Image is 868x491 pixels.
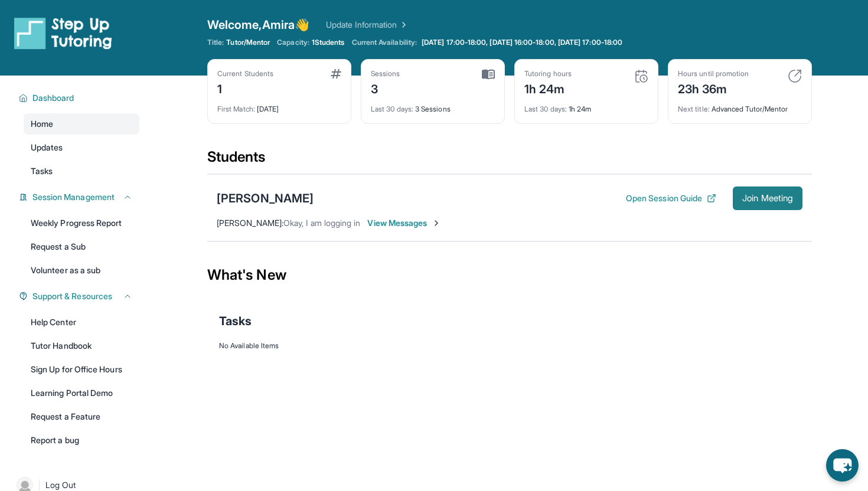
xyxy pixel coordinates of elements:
span: Dashboard [32,92,74,104]
div: Students [207,148,812,174]
button: Support & Resources [28,290,132,302]
span: Updates [31,142,63,153]
a: [DATE] 17:00-18:00, [DATE] 16:00-18:00, [DATE] 17:00-18:00 [419,38,625,47]
span: 1 Students [312,38,345,47]
div: 1h 24m [524,78,572,97]
span: Title: [207,38,224,47]
a: Updates [24,137,139,158]
img: logo [14,17,112,50]
a: Request a Sub [24,236,139,257]
a: Request a Feature [24,406,139,427]
button: chat-button [826,449,859,482]
span: Tutor/Mentor [226,38,270,47]
img: Chevron-Right [432,218,441,228]
a: Home [24,113,139,135]
span: Next title : [678,104,710,113]
div: 1 [217,78,273,97]
button: Open Session Guide [626,192,716,204]
span: Welcome, Amira 👋 [207,17,309,33]
button: Dashboard [28,92,132,104]
a: Help Center [24,312,139,333]
div: Current Students [217,69,273,78]
span: Tasks [219,313,252,329]
div: 23h 36m [678,78,749,97]
span: Log Out [45,479,76,491]
div: [DATE] [217,97,341,114]
div: Tutoring hours [524,69,572,78]
a: Report a bug [24,430,139,451]
div: 3 Sessions [371,97,495,114]
span: Tasks [31,165,53,177]
a: Weekly Progress Report [24,212,139,234]
a: Update Information [326,19,409,31]
div: Advanced Tutor/Mentor [678,97,802,114]
span: View Messages [367,217,441,229]
span: Okay, I am logging in [283,218,360,228]
a: Tasks [24,161,139,182]
div: Hours until promotion [678,69,749,78]
span: Last 30 days : [371,104,413,113]
div: No Available Items [219,341,800,351]
div: What's New [207,249,812,301]
span: Capacity: [277,38,309,47]
span: [DATE] 17:00-18:00, [DATE] 16:00-18:00, [DATE] 17:00-18:00 [422,38,622,47]
button: Join Meeting [733,186,802,210]
a: Tutor Handbook [24,335,139,356]
a: Sign Up for Office Hours [24,359,139,380]
div: 3 [371,78,400,97]
span: Support & Resources [32,290,112,302]
img: Chevron Right [397,19,409,31]
span: First Match : [217,104,255,113]
img: card [788,69,802,83]
span: Session Management [32,191,115,203]
a: Volunteer as a sub [24,260,139,281]
div: Sessions [371,69,400,78]
button: Session Management [28,191,132,203]
div: [PERSON_NAME] [217,190,314,207]
span: Home [31,118,53,130]
span: Last 30 days : [524,104,567,113]
div: 1h 24m [524,97,648,114]
a: Learning Portal Demo [24,382,139,404]
span: Current Availability: [352,38,417,47]
span: [PERSON_NAME] : [217,218,283,228]
img: card [331,69,341,78]
img: card [482,69,495,80]
img: card [634,69,648,83]
span: Join Meeting [742,195,793,202]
